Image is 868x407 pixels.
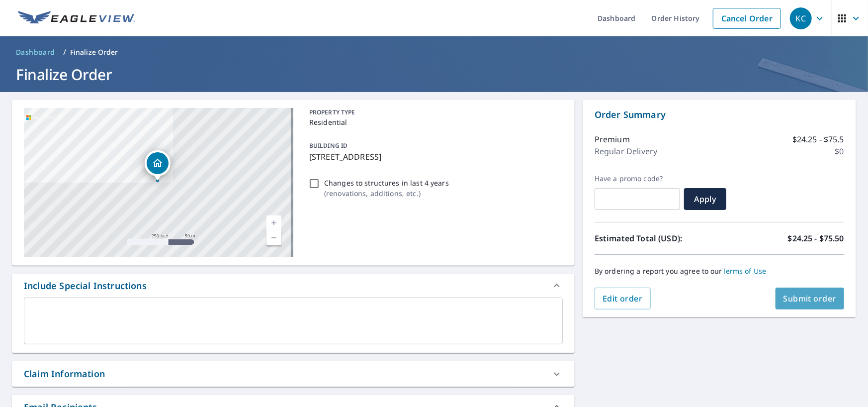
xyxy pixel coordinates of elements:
[16,47,55,57] span: Dashboard
[595,108,844,121] p: Order Summary
[788,232,844,244] p: $24.25 - $75.50
[595,145,657,157] p: Regular Delivery
[309,108,559,117] p: PROPERTY TYPE
[713,8,781,29] a: Cancel Order
[70,47,118,57] p: Finalize Order
[835,145,844,157] p: $0
[722,266,767,276] a: Terms of Use
[595,288,651,309] button: Edit order
[266,215,281,230] a: Current Level 17, Zoom In
[595,232,719,244] p: Estimated Total (USD):
[12,44,59,60] a: Dashboard
[684,188,726,210] button: Apply
[63,46,66,58] li: /
[595,267,844,276] p: By ordering a report you agree to our
[24,367,105,381] div: Claim Information
[12,274,575,298] div: Include Special Instructions
[776,288,845,309] button: Submit order
[309,141,347,150] p: BUILDING ID
[309,151,559,163] p: [STREET_ADDRESS]
[324,178,449,188] p: Changes to structures in last 4 years
[595,174,680,183] label: Have a promo code?
[790,7,812,29] div: KC
[12,64,856,85] h1: Finalize Order
[266,230,281,245] a: Current Level 17, Zoom Out
[603,293,643,304] span: Edit order
[18,11,135,26] img: EV Logo
[595,133,630,145] p: Premium
[692,194,718,204] span: Apply
[24,279,147,293] div: Include Special Instructions
[324,188,449,199] p: ( renovations, additions, etc. )
[145,150,171,181] div: Dropped pin, building 1, Residential property, 24 Sage Hill Ct Durango, CO 81301
[12,361,575,387] div: Claim Information
[12,44,856,60] nav: breadcrumb
[783,293,837,304] span: Submit order
[792,133,844,145] p: $24.25 - $75.5
[309,117,559,127] p: Residential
